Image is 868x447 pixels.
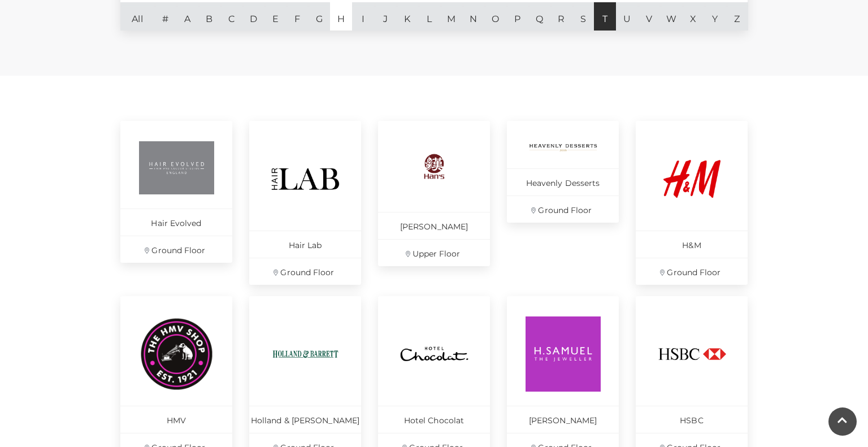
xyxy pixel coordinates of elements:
[264,2,287,31] a: E
[120,2,154,31] a: All
[636,258,748,285] p: Ground Floor
[154,2,176,31] a: #
[506,2,528,31] a: P
[378,121,490,266] a: [PERSON_NAME] Upper Floor
[396,2,418,31] a: K
[507,168,619,196] p: Heavenly Desserts
[507,406,619,433] p: [PERSON_NAME]
[594,2,616,31] a: T
[176,2,198,31] a: A
[636,406,748,433] p: HSBC
[249,231,361,258] p: Hair Lab
[507,121,619,223] a: Heavenly Desserts Ground Floor
[220,2,242,31] a: C
[550,2,572,31] a: R
[198,2,220,31] a: B
[462,2,484,31] a: N
[120,406,232,433] p: HMV
[249,406,361,433] p: Holland & [PERSON_NAME]
[638,2,660,31] a: V
[374,2,396,31] a: J
[616,2,638,31] a: U
[636,121,748,285] a: H&M Ground Floor
[287,2,309,31] a: F
[484,2,506,31] a: O
[418,2,440,31] a: L
[378,406,490,433] p: Hotel Chocolat
[242,2,264,31] a: D
[528,2,550,31] a: Q
[120,236,232,263] p: Ground Floor
[378,212,490,239] p: [PERSON_NAME]
[352,2,374,31] a: I
[572,2,594,31] a: S
[704,2,726,31] a: Y
[660,2,682,31] a: W
[440,2,462,31] a: M
[308,2,330,31] a: G
[249,258,361,285] p: Ground Floor
[249,121,361,285] a: Hair Lab Ground Floor
[726,2,748,31] a: Z
[636,231,748,258] p: H&M
[120,209,232,236] p: Hair Evolved
[378,239,490,266] p: Upper Floor
[507,196,619,223] p: Ground Floor
[120,121,232,263] a: Hair Evolved Ground Floor
[330,2,352,31] a: H
[682,2,704,31] a: X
